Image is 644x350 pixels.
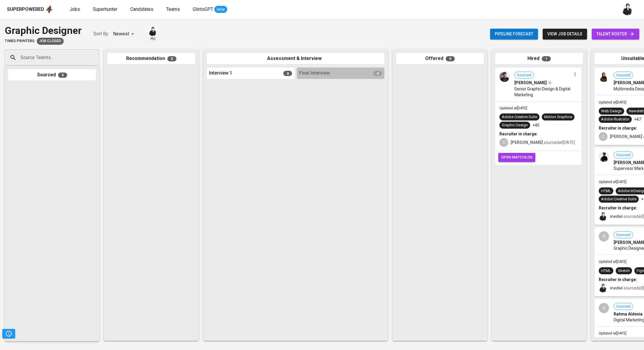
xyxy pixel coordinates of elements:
b: [PERSON_NAME] [610,134,642,139]
img: 8ee302c1e85a5e95f301dcb335feaaa7.jpg [599,72,609,82]
div: Recommendation [107,53,195,64]
span: NEW [214,7,227,13]
div: Assessment & Interview [207,53,384,64]
span: 0 [446,56,455,61]
span: Interview 1 [209,70,232,77]
div: Newest [113,29,136,39]
img: medwi@glints.com [599,212,607,221]
a: Superpoweredapp logo [7,5,53,14]
span: 0 [373,71,382,76]
img: medwi@glints.com [599,284,607,292]
span: Sourced [614,232,633,238]
b: Recruiter in charge: [599,277,637,282]
div: Sketch [618,268,630,274]
span: Jobs [70,6,80,12]
a: Candidates [130,6,155,13]
span: Updated at [DATE] [599,100,626,104]
div: Adobe Creative Suite [601,196,636,202]
span: Updated at [DATE] [499,106,527,110]
span: Final Interview [299,70,330,77]
a: Teams [166,6,181,13]
div: C [499,138,508,147]
span: talent roster [596,30,635,38]
span: Teams [166,6,180,12]
div: Hired [495,53,583,64]
span: Times Printers [5,38,34,44]
button: view job details [543,29,587,39]
button: open matchlog [498,153,535,162]
div: Web Design [601,108,622,114]
button: Pipeline Triggers [2,329,15,338]
a: talent roster [592,29,639,39]
div: Graphic Design [502,123,528,128]
b: Recruiter in charge: [599,206,637,210]
img: app logo [45,5,53,14]
span: Sourced [515,73,534,78]
p: Newest [113,30,129,37]
button: Pipeline forecast [490,29,538,39]
a: Superhunter [93,6,119,13]
div: Graphic Designer [5,23,82,38]
span: Updated at [DATE] [599,331,626,335]
b: medwi [610,286,623,290]
span: Sourced [614,152,633,158]
span: [PERSON_NAME] [514,80,547,86]
span: Pipeline forecast [495,30,533,38]
div: Adobe Illustrator [601,117,629,122]
a: Jobs [70,6,81,13]
p: Sort By [93,30,108,37]
div: Motion Graphics [544,114,572,120]
span: Candidates [130,6,153,12]
span: Sourced [614,304,633,309]
div: HTML [601,268,611,274]
div: R [599,303,609,313]
img: 684a32cf5ee6741656dac7508587f4f2.jpg [499,72,510,82]
button: Open [96,57,97,58]
div: HTML [601,188,611,194]
span: 1 [542,56,551,61]
span: Sourced [614,73,633,78]
b: Recruiter in charge: [499,132,538,136]
span: 0 [58,73,67,78]
span: Superhunter [93,6,117,12]
b: Recruiter in charge: [599,126,637,130]
img: 66bb0af290927324b4cd23356aad1344.jpeg [599,151,609,162]
div: Sourced [8,69,96,81]
span: Rahma Aldenia [614,311,643,317]
img: medwi@glints.com [148,27,157,36]
span: Updated at [DATE] [599,260,626,264]
span: sourced at [DATE] [511,140,575,145]
span: open matchlog [501,154,532,161]
div: C [599,132,607,141]
span: GlintsGPT [193,6,213,12]
span: Job Closed [37,38,64,44]
div: Adobe Creative Suite [502,114,537,120]
div: Offered [396,53,484,64]
p: +47 [634,116,641,122]
span: 0 [283,71,292,76]
span: Senior Graphic Design & Digital Marketing [514,86,571,98]
div: Sourced[PERSON_NAME]Senior Graphic Design & Digital MarketingUpdated at[DATE]Adobe Creative Suite... [495,68,582,165]
div: R [599,231,609,242]
div: Job already placed by Glints [37,38,64,45]
a: GlintsGPT NEW [193,6,227,13]
b: medwi [610,214,623,219]
p: +40 [532,122,539,128]
span: view job details [547,30,582,38]
img: magic_wand.svg [547,80,552,85]
div: pic [148,26,158,42]
span: Updated at [DATE] [599,180,626,184]
b: [PERSON_NAME] [511,140,543,145]
span: 0 [167,56,176,61]
div: Superpowered [7,6,44,13]
img: medwi@glints.com [622,4,633,15]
